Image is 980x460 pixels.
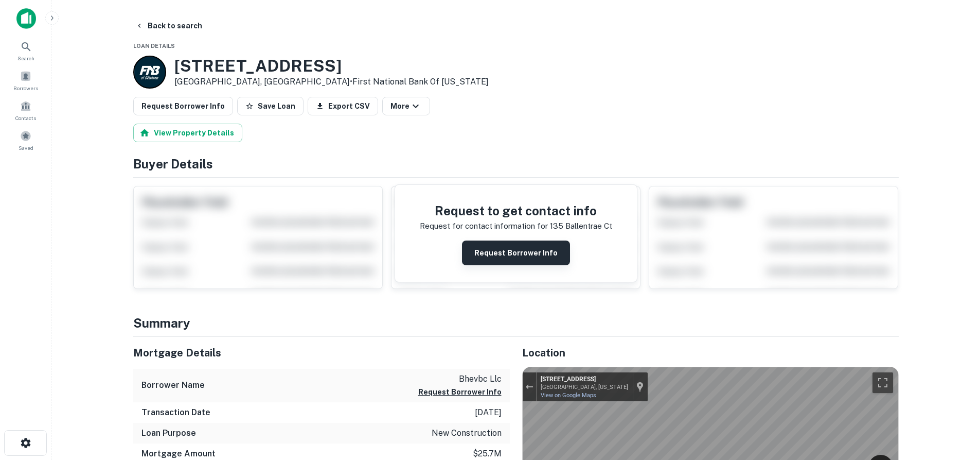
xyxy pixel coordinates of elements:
p: new construction [432,427,502,439]
h5: Location [522,345,899,361]
h4: Request to get contact info [420,201,612,220]
p: [GEOGRAPHIC_DATA], [GEOGRAPHIC_DATA] • [174,76,489,88]
button: Request Borrower Info [133,97,233,115]
button: More [382,97,430,115]
a: First National Bank Of [US_STATE] [352,77,489,87]
a: Saved [3,126,48,154]
h4: Buyer Details [133,155,899,173]
div: [STREET_ADDRESS] [541,376,628,384]
p: bhevbc llc [418,373,502,385]
button: Save Loan [237,97,304,115]
button: Exit the Street View [523,380,536,394]
a: Show location on map [636,381,644,393]
button: Request Borrower Info [462,241,570,265]
iframe: Chat Widget [929,378,980,427]
button: Back to search [131,16,206,35]
span: Contacts [15,114,36,122]
img: capitalize-icon.png [16,8,36,29]
div: [GEOGRAPHIC_DATA], [US_STATE] [541,384,628,390]
button: View Property Details [133,124,242,142]
button: Export CSV [308,97,378,115]
h5: Mortgage Details [133,345,510,361]
a: View on Google Maps [541,392,596,399]
h6: Mortgage Amount [141,448,216,460]
a: Borrowers [3,66,48,94]
span: Borrowers [13,84,38,92]
span: Loan Details [133,43,175,49]
p: $25.7m [473,448,502,460]
h6: Loan Purpose [141,427,196,439]
p: [DATE] [475,406,502,419]
p: 135 ballentrae ct [550,220,612,232]
span: Search [17,54,34,62]
span: Saved [19,144,33,152]
a: Search [3,37,48,64]
h3: [STREET_ADDRESS] [174,56,489,76]
p: Request for contact information for [420,220,548,232]
button: Toggle fullscreen view [872,372,893,393]
a: Contacts [3,96,48,124]
h4: Summary [133,314,899,332]
h6: Transaction Date [141,406,210,419]
h6: Borrower Name [141,379,205,391]
button: Request Borrower Info [418,386,502,398]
